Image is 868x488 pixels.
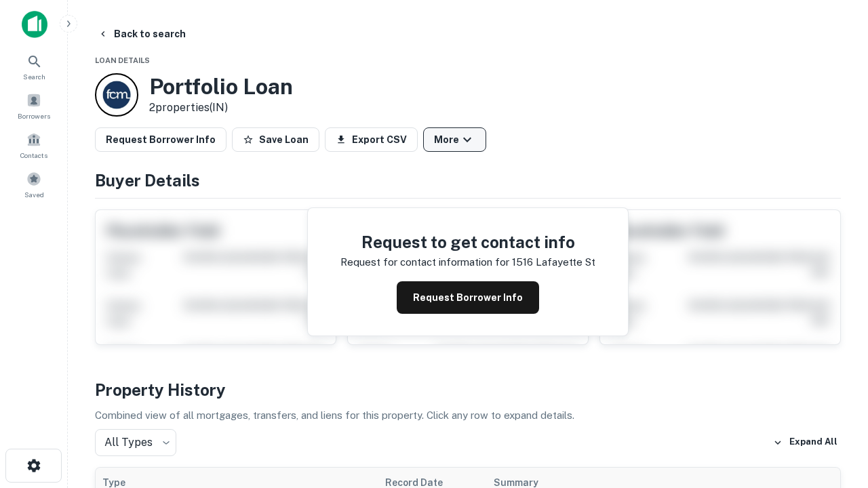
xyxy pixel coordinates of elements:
h4: Buyer Details [95,168,841,192]
p: Combined view of all mortgages, transfers, and liens for this property. Click any row to expand d... [95,407,841,424]
iframe: Chat Widget [800,380,868,445]
button: Expand All [770,432,841,453]
span: Contacts [20,150,47,161]
button: Back to search [92,22,191,46]
h4: Request to get contact info [340,230,595,254]
a: Borrowers [4,87,64,124]
h4: Property History [95,378,841,402]
span: Search [23,71,45,82]
a: Search [4,48,64,85]
a: Saved [4,166,64,203]
span: Saved [24,189,44,200]
span: Loan Details [95,56,150,64]
button: Request Borrower Info [95,127,226,152]
div: All Types [95,429,176,456]
p: 1516 lafayette st [512,254,595,270]
a: Contacts [4,127,64,163]
button: Export CSV [325,127,418,152]
button: Save Loan [232,127,319,152]
button: Request Borrower Info [397,281,539,314]
p: Request for contact information for [340,254,509,270]
h3: Portfolio Loan [149,74,293,100]
span: Borrowers [18,110,50,121]
img: capitalize-icon.png [22,11,47,38]
p: 2 properties (IN) [149,100,293,116]
button: More [423,127,486,152]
